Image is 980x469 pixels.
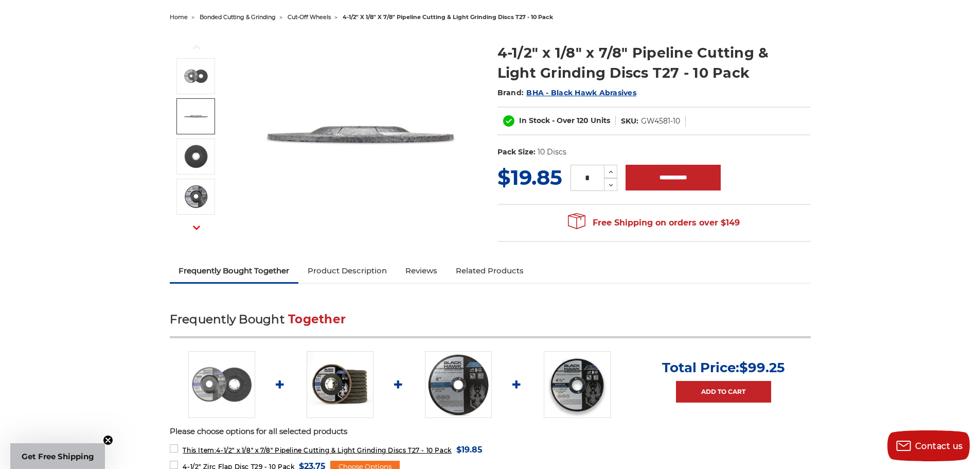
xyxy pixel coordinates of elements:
p: Please choose options for all selected products [170,426,811,438]
span: $19.85 [497,165,562,190]
a: Product Description [298,259,396,282]
button: Close teaser [103,435,113,445]
button: Contact us [887,430,970,461]
span: $19.85 [456,443,483,457]
span: In Stock [519,116,550,125]
span: $99.25 [739,359,785,376]
p: Total Price: [662,359,785,376]
dt: Pack Size: [497,147,536,158]
span: 120 [577,116,589,125]
a: Frequently Bought Together [170,259,299,282]
button: Previous [184,36,209,58]
dt: SKU: [621,116,638,127]
a: BHA - Black Hawk Abrasives [526,88,636,97]
a: cut-off wheels [288,13,331,21]
img: Side profile of Black Hawk 4 1/2 inch T27 pipeline wheel showcasing the wheel's thickness and pro... [183,103,209,129]
span: 4-1/2" x 1/8" x 7/8" pipeline cutting & light grinding discs t27 - 10 pack [343,13,553,21]
span: Get Free Shipping [22,451,94,461]
a: home [170,13,188,21]
button: Next [184,217,209,239]
h1: 4-1/2" x 1/8" x 7/8" Pipeline Cutting & Light Grinding Discs T27 - 10 Pack [497,43,811,83]
a: bonded cutting & grinding [200,13,276,21]
span: Together [288,312,346,326]
strong: This Item: [183,446,216,454]
span: Brand: [497,88,524,97]
a: Add to Cart [676,381,771,403]
span: Free Shipping on orders over $149 [568,213,740,233]
span: - Over [552,116,575,125]
a: Related Products [447,259,533,282]
span: 4-1/2" x 1/8" x 7/8" Pipeline Cutting & Light Grinding Discs T27 - 10 Pack [183,446,451,454]
dd: GW4581-10 [641,116,680,127]
a: Reviews [396,259,447,282]
span: Units [591,116,610,125]
img: Black Hawk T27 4 1/2 inch pipeline grinding wheel's back, showcasing the disc's durable abrasive ... [183,184,209,210]
span: Contact us [915,441,963,451]
img: View of Black Hawk's 4 1/2 inch T27 pipeline disc, showing both front and back of the grinding wh... [183,63,209,89]
img: View of Black Hawk's 4 1/2 inch T27 pipeline disc, showing both front and back of the grinding wh... [188,351,255,418]
span: Frequently Bought [170,312,284,326]
dd: 10 Discs [538,147,566,158]
img: Professional-grade 4 1/2 inch T27 pipeline grinding disc by Black Hawk for metal and stainless steel [183,144,209,169]
img: View of Black Hawk's 4 1/2 inch T27 pipeline disc, showing both front and back of the grinding wh... [258,32,464,238]
div: Get Free ShippingClose teaser [10,443,105,469]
